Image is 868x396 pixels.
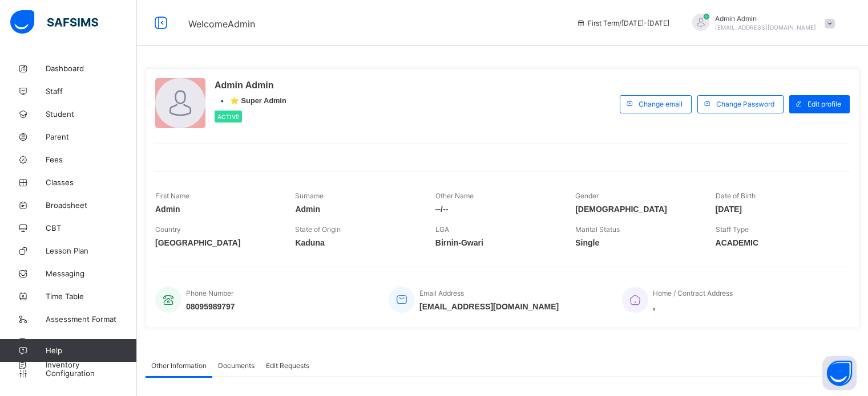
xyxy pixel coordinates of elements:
[46,87,137,96] span: Staff
[716,238,838,247] span: ACADEMIC
[435,238,558,247] span: Birnin-Gwari
[151,361,207,370] span: Other Information
[46,178,137,187] span: Classes
[46,315,137,324] span: Assessment Format
[716,225,749,234] span: Staff Type
[46,346,136,355] span: Help
[715,14,816,23] span: Admin Admin
[46,246,137,255] span: Lesson Plan
[715,24,816,31] span: [EMAIL_ADDRESS][DOMAIN_NAME]
[155,238,278,247] span: [GEOGRAPHIC_DATA]
[576,19,669,27] span: session/term information
[155,205,278,214] span: Admin
[295,205,418,214] span: Admin
[46,223,137,232] span: CBT
[435,205,558,214] span: --/--
[808,100,841,108] span: Edit profile
[653,302,733,311] span: ,
[46,337,137,346] span: Expenses
[46,269,137,278] span: Messaging
[215,96,286,105] div: •
[419,302,559,311] span: [EMAIL_ADDRESS][DOMAIN_NAME]
[653,289,733,297] span: Home / Contract Address
[295,238,418,247] span: Kaduna
[217,113,239,120] span: Active
[716,205,838,214] span: [DATE]
[46,201,137,210] span: Broadsheet
[822,356,857,390] button: Open asap
[46,369,136,378] span: Configuration
[716,100,774,108] span: Change Password
[218,361,255,370] span: Documents
[295,191,324,200] span: Surname
[230,96,286,105] span: ⭐ Super Admin
[575,225,620,234] span: Marital Status
[435,225,449,234] span: LGA
[215,80,286,91] span: Admin Admin
[188,18,255,30] span: Welcome Admin
[681,14,841,32] div: AdminAdmin
[46,132,137,141] span: Parent
[575,205,698,214] span: [DEMOGRAPHIC_DATA]
[295,225,341,234] span: State of Origin
[716,191,756,200] span: Date of Birth
[186,289,233,297] span: Phone Number
[639,100,683,108] span: Change email
[155,191,189,200] span: First Name
[46,64,137,73] span: Dashboard
[575,238,698,247] span: Single
[155,225,181,234] span: Country
[10,10,98,34] img: safsims
[46,292,137,301] span: Time Table
[435,191,474,200] span: Other Name
[575,191,599,200] span: Gender
[46,155,137,164] span: Fees
[266,361,309,370] span: Edit Requests
[186,302,235,311] span: 08095989797
[419,289,464,297] span: Email Address
[46,109,137,119] span: Student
